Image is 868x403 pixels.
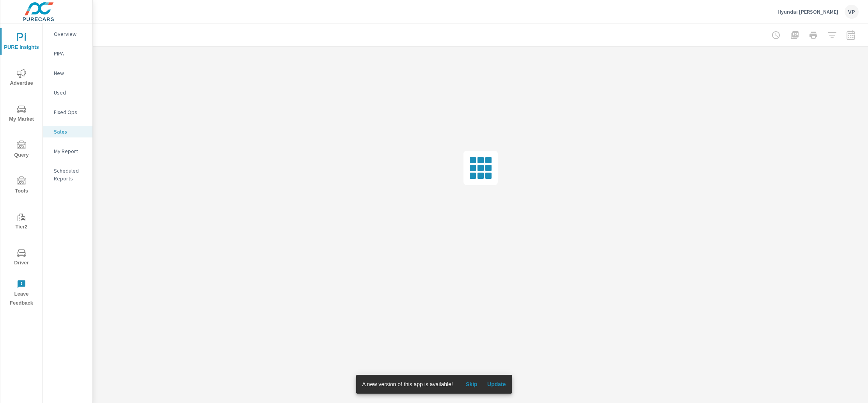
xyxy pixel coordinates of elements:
span: Tier2 [3,212,40,232]
p: Used [54,89,86,96]
p: Scheduled Reports [54,167,86,182]
p: Fixed Ops [54,108,86,116]
div: Sales [43,126,92,137]
div: Scheduled Reports [43,165,92,184]
span: Driver [3,248,40,267]
span: PURE Insights [3,33,40,52]
div: Used [43,87,92,98]
div: VP [845,5,859,19]
p: Hyundai [PERSON_NAME] [777,8,838,15]
span: Tools [3,177,40,196]
p: Sales [54,128,86,136]
div: My Report [43,145,92,157]
button: Skip [459,378,484,391]
span: Advertise [3,69,40,88]
div: Fixed Ops [43,106,92,118]
button: Update [484,378,509,391]
div: New [43,67,92,79]
span: My Market [3,105,40,124]
div: nav menu [0,23,43,311]
span: Query [3,141,40,160]
div: PIPA [43,48,92,59]
span: Update [487,381,506,388]
span: Leave Feedback [3,280,40,308]
p: New [54,69,86,77]
span: A new version of this app is available! [362,381,453,387]
span: Skip [462,381,481,388]
p: PIPA [54,50,86,57]
p: My Report [54,147,86,155]
p: Overview [54,30,86,38]
div: Overview [43,28,92,40]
